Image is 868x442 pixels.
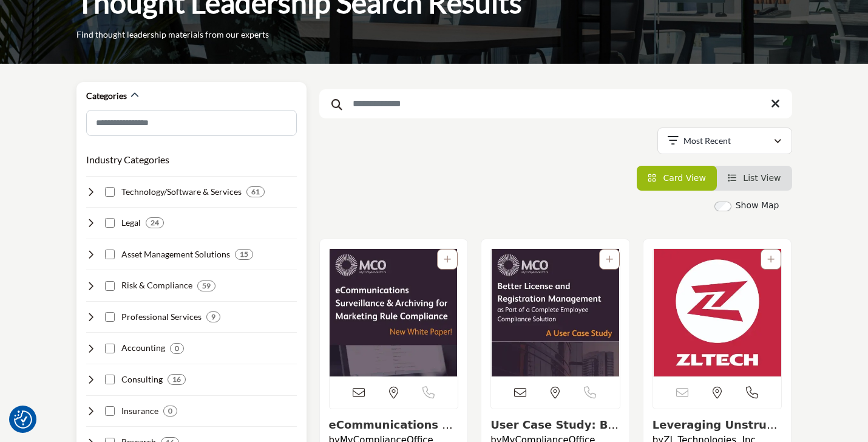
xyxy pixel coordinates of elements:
b: 0 [168,407,172,415]
div: 9 Results For Professional Services [206,311,220,322]
h4: Legal: Providing legal advice, compliance support, and litigation services to securities industry... [121,217,141,229]
div: 15 Results For Asset Management Solutions [235,249,253,260]
h2: Categories [86,90,127,102]
input: Select Risk & Compliance checkbox [105,281,115,291]
input: Search Keyword [319,89,792,118]
a: View details about mycomplianceoffice [491,249,620,376]
input: Select Accounting checkbox [105,344,115,353]
h4: Accounting: Providing financial reporting, auditing, tax, and advisory services to securities ind... [121,342,165,354]
b: 24 [151,219,159,227]
h4: Insurance: Offering insurance solutions to protect securities industry firms from various risks. [121,405,158,417]
b: 0 [175,344,179,353]
li: Card View [637,166,717,191]
img: Leveraging Unstructured Data for AI listing image [653,249,782,376]
h3: eCommunications Surveillance & Archiving for Marketing Rule Compliance [329,418,459,432]
a: View Card [648,173,706,183]
img: User Case Study: Better License and Registration Management listing image [491,249,620,376]
div: 59 Results For Risk & Compliance [197,280,215,291]
i: Open Contact Info [746,387,758,399]
div: 16 Results For Consulting [168,374,186,385]
span: Card View [663,173,705,183]
input: Select Professional Services checkbox [105,312,115,322]
a: Add To List For Resource [606,254,613,264]
p: Most Recent [683,135,731,147]
input: Select Asset Management Solutions checkbox [105,250,115,259]
b: 61 [251,188,260,196]
input: Search Category [86,110,297,136]
h3: User Case Study: Better License and Registration Management [490,418,620,432]
input: Select Consulting checkbox [105,375,115,384]
a: View details about mycomplianceoffice [330,249,458,376]
img: Revisit consent button [14,410,32,429]
h4: Professional Services: Delivering staffing, training, and outsourcing services to support securit... [121,311,202,323]
h3: Leveraging Unstructured Data for AI [653,418,782,432]
img: eCommunications Surveillance & Archiving for Marketing Rule Compliance listing image [330,249,458,376]
button: Consent Preferences [14,410,32,429]
a: View List [728,173,781,183]
b: 9 [211,313,215,321]
li: List View [717,166,792,191]
h4: Risk & Compliance: Helping securities industry firms manage risk, ensure compliance, and prevent ... [121,279,192,291]
button: Industry Categories [86,152,169,167]
button: Most Recent [657,127,792,154]
div: 61 Results For Technology/Software & Services [246,186,265,197]
input: Select Legal checkbox [105,218,115,228]
input: Select Technology/Software & Services checkbox [105,187,115,197]
b: 16 [172,375,181,384]
div: 0 Results For Insurance [163,406,177,416]
h4: Consulting: Providing strategic, operational, and technical consulting services to securities ind... [121,373,163,386]
input: Select Insurance checkbox [105,406,115,416]
label: Show Map [736,199,779,212]
p: Find thought leadership materials from our experts [76,29,269,41]
b: 15 [240,250,248,259]
div: 0 Results For Accounting [170,343,184,354]
a: View details about zl-technologies-inc [653,249,782,376]
b: 59 [202,282,211,290]
h4: Asset Management Solutions: Offering investment strategies, portfolio management, and performance... [121,248,230,260]
h4: Technology/Software & Services: Developing and implementing technology solutions to support secur... [121,186,242,198]
a: Add To List For Resource [444,254,451,264]
div: 24 Results For Legal [146,217,164,228]
span: List View [743,173,781,183]
a: Add To List For Resource [767,254,775,264]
